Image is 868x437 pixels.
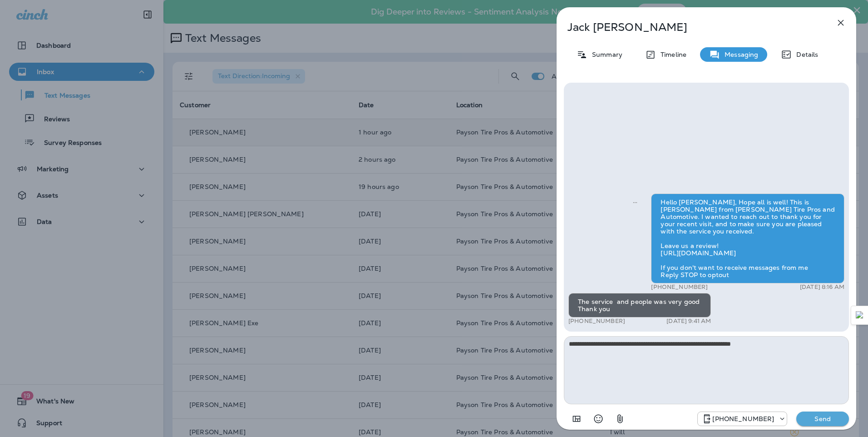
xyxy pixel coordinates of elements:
[568,318,625,325] p: [PHONE_NUMBER]
[712,415,774,422] p: [PHONE_NUMBER]
[656,51,686,58] p: Timeline
[796,412,849,426] button: Send
[633,198,637,206] span: Sent
[804,415,842,423] p: Send
[856,311,864,319] img: Detect Auto
[698,413,787,424] div: +1 (928) 260-4498
[567,21,815,34] p: Jack [PERSON_NAME]
[666,318,711,325] p: [DATE] 9:41 AM
[800,283,844,291] p: [DATE] 8:16 AM
[792,51,818,58] p: Details
[651,283,708,291] p: [PHONE_NUMBER]
[720,51,758,58] p: Messaging
[567,410,586,428] button: Add in a premade template
[568,293,711,318] div: The service and people was very good Thank you
[651,194,844,283] div: Hello [PERSON_NAME], Hope all is well! This is [PERSON_NAME] from [PERSON_NAME] Tire Pros and Aut...
[589,410,607,428] button: Select an emoji
[587,51,622,58] p: Summary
